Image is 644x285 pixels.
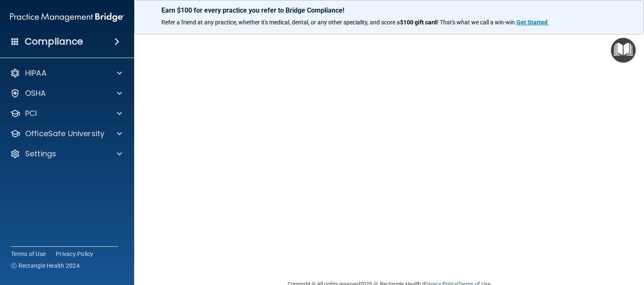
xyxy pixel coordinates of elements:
a: PCI [10,108,122,119]
a: Settings [10,149,122,159]
p: Earn $100 for every practice you refer to Bridge Compliance! [161,6,617,14]
p: PCI [25,108,37,119]
p: OfficeSafe University [25,129,104,139]
p: Settings [25,149,56,159]
p: HIPAA [25,68,47,78]
strong: $100 gift card [400,19,437,26]
img: PMB logo [10,9,124,26]
p: OSHA [25,88,46,98]
a: Get Started [517,19,549,26]
span: Refer a friend at any practice, whether it's medical, dental, or any other speciality, and score a [161,19,400,26]
a: HIPAA [10,68,122,78]
button: Open Resource Center [611,38,636,63]
a: OSHA [10,88,122,98]
strong: Get Started [517,19,548,26]
span: Ⓒ Rectangle Health 2024 [11,261,80,270]
a: Terms of Use [11,250,46,258]
h4: Compliance [25,36,83,47]
a: OfficeSafe University [10,129,122,139]
span: ! That's what we call a win-win. [437,19,517,26]
a: Privacy Policy [56,250,93,258]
